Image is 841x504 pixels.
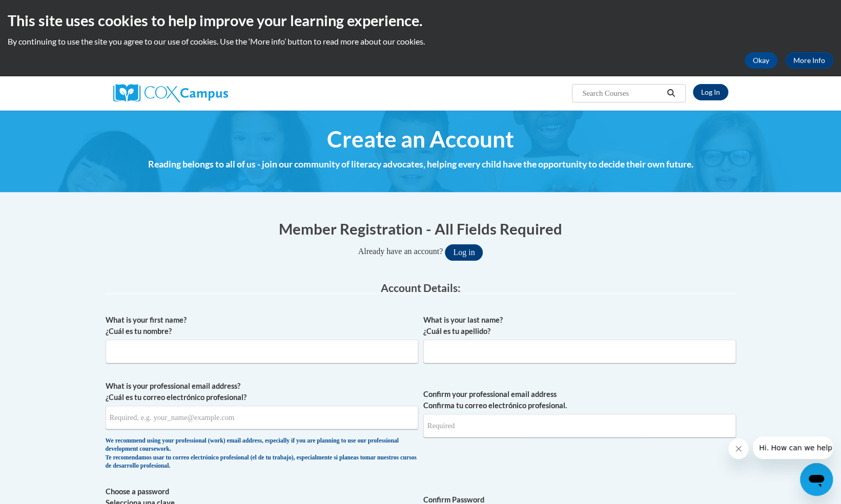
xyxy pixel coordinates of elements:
img: Cox Campus [113,84,228,102]
span: Hi. How can we help? [6,7,83,15]
a: Log In [693,84,728,100]
input: Metadata input [106,340,418,363]
span: Account Details: [381,281,461,294]
span: Create an Account [327,125,514,153]
label: What is your first name? ¿Cuál es tu nombre? [106,314,418,337]
input: Metadata input [423,340,736,363]
input: Search Courses [581,87,663,99]
button: Log in [445,244,483,261]
div: We recommend using your professional (work) email address, especially if you are planning to use ... [106,437,418,471]
button: Search [663,87,679,99]
label: Confirm your professional email address Confirma tu correo electrónico profesional. [423,389,736,411]
span: Already have an account? [358,247,443,256]
h4: Reading belongs to all of us - join our community of literacy advocates, helping every child have... [106,158,736,171]
input: Metadata input [106,406,418,429]
a: More Info [785,52,833,69]
iframe: Button to launch messaging window [800,463,833,496]
iframe: Message from company [753,436,833,459]
label: What is your last name? ¿Cuál es tu apellido? [423,314,736,337]
h2: This site uses cookies to help improve your learning experience. [8,10,833,31]
label: What is your professional email address? ¿Cuál es tu correo electrónico profesional? [106,381,418,403]
input: Required [423,414,736,437]
iframe: Close message [728,438,749,459]
h1: Member Registration - All Fields Required [106,218,736,239]
button: Okay [745,52,777,69]
p: By continuing to use the site you agree to our use of cookies. Use the ‘More info’ button to read... [8,36,833,47]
